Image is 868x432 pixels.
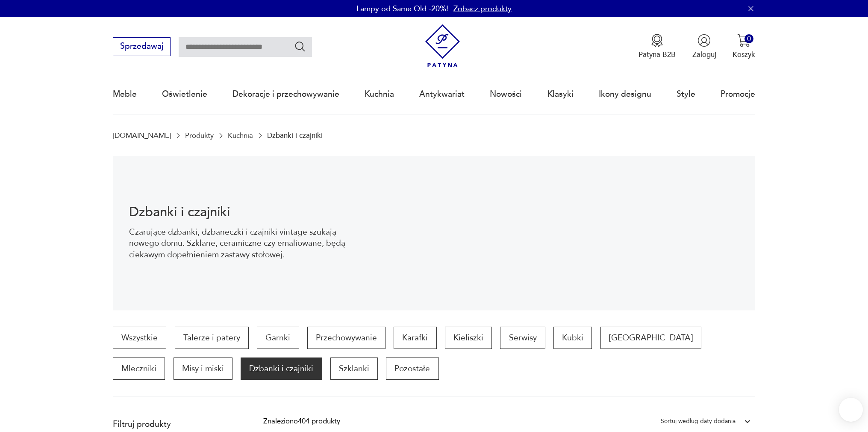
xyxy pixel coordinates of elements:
div: Znaleziono 404 produkty [263,416,340,427]
a: [DOMAIN_NAME] [113,131,171,140]
img: 521a6228cdffc0e895128cc02cba47c6.jpg [370,156,755,310]
img: Ikonka użytkownika [697,34,711,47]
a: Kubki [553,327,592,349]
a: Misy i miski [174,358,232,380]
a: Karafki [394,327,436,349]
a: Ikona medaluPatyna B2B [638,34,676,60]
a: Przechowywanie [307,327,385,349]
a: Mleczniki [113,358,165,380]
a: Meble [113,74,137,114]
img: Ikona koszyka [737,34,750,47]
a: Antykwariat [419,74,465,114]
a: Kuchnia [228,131,253,140]
p: Lampy od Same Old -20%! [356,3,448,14]
a: Pozostałe [386,358,438,380]
button: Zaloguj [692,34,716,60]
p: Czarujące dzbanki, dzbaneczki i czajniki vintage szukają nowego domu. Szklane, ceramiczne czy ema... [129,226,353,260]
a: Klasyki [547,74,574,114]
p: Filtruj produkty [113,419,238,430]
p: Zaloguj [692,50,716,60]
img: Patyna - sklep z meblami i dekoracjami vintage [421,24,464,68]
img: Ikona medalu [650,34,664,47]
a: Serwisy [500,327,545,349]
a: Dzbanki i czajniki [241,358,322,380]
a: Zobacz produkty [453,3,512,14]
a: [GEOGRAPHIC_DATA] [600,327,701,349]
p: Patyna B2B [638,50,676,60]
a: Szklanki [330,358,378,380]
button: 0Koszyk [733,34,755,60]
button: Szukaj [294,40,306,53]
a: Produkty [185,131,214,140]
iframe: Smartsupp widget button [839,398,863,422]
div: Sortuj według daty dodania [661,416,736,427]
a: Dekoracje i przechowywanie [232,74,339,114]
a: Wszystkie [113,327,166,349]
button: Patyna B2B [638,34,676,60]
a: Kieliszki [445,327,492,349]
a: Talerze i patery [175,327,249,349]
h1: Dzbanki i czajniki [129,206,353,218]
a: Oświetlenie [162,74,207,114]
p: Dzbanki i czajniki [267,131,323,140]
div: 0 [744,34,753,43]
a: Style [677,74,695,114]
a: Promocje [721,74,755,114]
a: Kuchnia [365,74,394,114]
button: Sprzedawaj [113,37,171,56]
a: Nowości [490,74,522,114]
a: Sprzedawaj [113,44,171,51]
a: Ikony designu [599,74,651,114]
a: Garnki [257,327,299,349]
p: Koszyk [733,50,755,60]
